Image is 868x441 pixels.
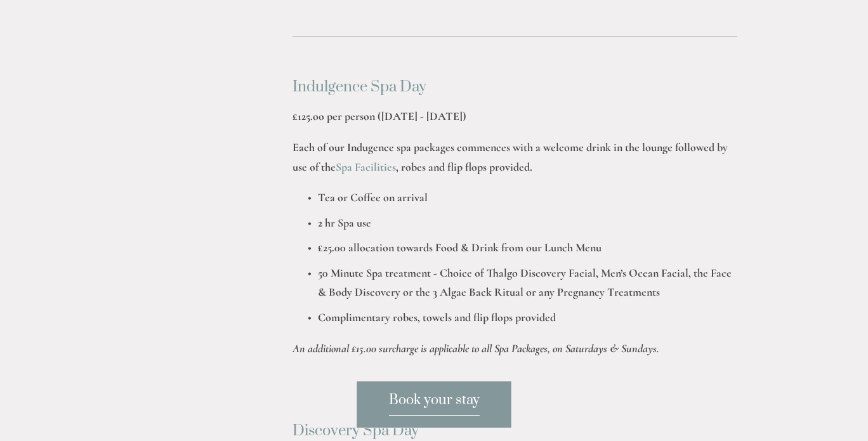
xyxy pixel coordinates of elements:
span: Book your stay [389,392,480,416]
em: An additional £15.00 surcharge is applicable to all Spa Packages, on Saturdays & Sundays. [293,341,659,355]
strong: £125.oo per person ([DATE] - [DATE]) [293,109,466,123]
p: £25.00 allocation towards Food & Drink from our Lunch Menu [318,238,737,258]
p: Complimentary robes, towels and flip flops provided [318,308,737,327]
strong: , robes and flip flops provided. [396,160,532,174]
strong: Each of our Indugence spa packages commences with a welcome drink in the lounge followed by use o... [293,140,730,174]
a: Spa Facilities [336,160,396,174]
p: 2 hr Spa use [318,213,737,233]
h2: Discovery Spa Day [293,423,737,439]
h2: Indulgence Spa Day [293,79,737,95]
p: Tea or Coffee on arrival [318,188,737,207]
strong: 50 Minute Spa treatment - Choice of Thalgo Discovery Facial, Men’s Ocean Facial, the Face & Body ... [318,266,734,299]
a: Book your stay [356,381,512,428]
